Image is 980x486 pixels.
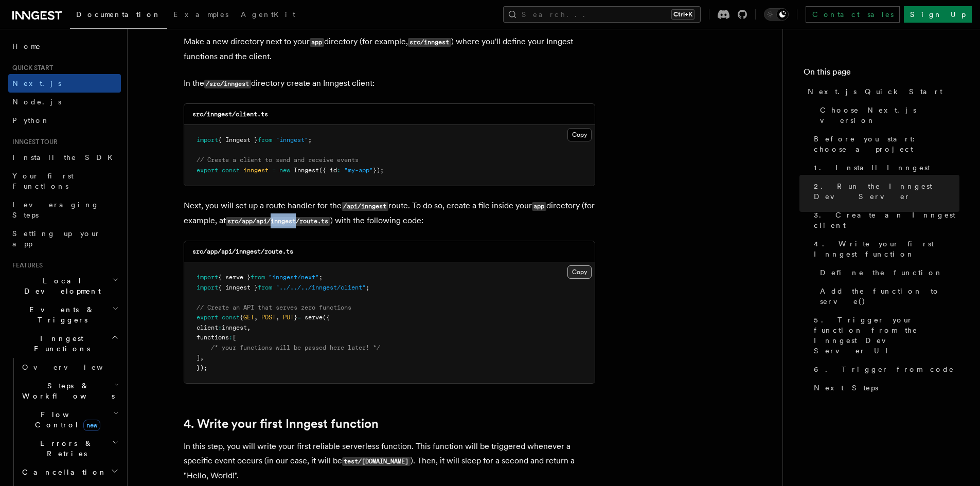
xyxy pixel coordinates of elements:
[8,138,58,146] span: Inngest tour
[258,284,272,291] span: from
[408,38,451,47] code: src/inngest
[197,334,229,341] span: functions
[269,274,319,281] span: "inngest/next"
[816,101,959,130] a: Choose Next.js version
[70,3,167,29] a: Documentation
[820,267,943,278] span: Define the function
[251,274,265,281] span: from
[814,181,959,202] span: 2. Run the Inngest Dev Server
[8,276,112,296] span: Local Development
[218,136,258,143] span: { Inngest }
[229,334,233,341] span: :
[810,311,959,360] a: 5. Trigger your function from the Inngest Dev Server UI
[810,235,959,263] a: 4. Write your first Inngest function
[810,177,959,206] a: 2. Run the Inngest Dev Server
[310,38,324,47] code: app
[173,10,228,19] span: Examples
[18,381,115,401] span: Steps & Workflows
[283,314,294,321] span: PUT
[810,206,959,235] a: 3. Create an Inngest client
[8,333,111,354] span: Inngest Functions
[810,360,959,379] a: 6. Trigger from code
[337,167,341,174] span: :
[820,105,959,125] span: Choose Next.js version
[294,314,297,321] span: }
[8,64,53,72] span: Quick start
[167,3,235,28] a: Examples
[810,158,959,177] a: 1. Install Inngest
[12,172,74,190] span: Your first Functions
[276,136,308,143] span: "inngest"
[8,148,121,167] a: Install the SDK
[297,314,301,321] span: =
[12,41,41,51] span: Home
[904,6,972,23] a: Sign Up
[235,3,301,28] a: AgentKit
[804,82,959,101] a: Next.js Quick Start
[808,86,942,97] span: Next.js Quick Start
[567,265,592,279] button: Copy
[305,314,323,321] span: serve
[8,111,121,130] a: Python
[810,130,959,158] a: Before you start: choose a project
[200,354,204,361] span: ,
[319,167,337,174] span: ({ id
[8,261,43,269] span: Features
[276,284,366,291] span: "../../../inngest/client"
[820,286,959,307] span: Add the function to serve()
[197,314,218,321] span: export
[671,9,694,20] kbd: Ctrl+K
[272,167,276,174] span: =
[804,66,959,82] h4: On this page
[764,8,789,21] button: Toggle dark mode
[810,379,959,397] a: Next Steps
[240,314,243,321] span: {
[366,284,369,291] span: ;
[18,358,121,376] a: Overview
[192,248,293,255] code: src/app/api/inngest/route.ts
[197,304,351,311] span: // Create an API that serves zero functions
[197,156,359,164] span: // Create a client to send and receive events
[18,409,113,430] span: Flow Control
[814,383,878,393] span: Next Steps
[76,10,161,19] span: Documentation
[8,329,121,358] button: Inngest Functions
[323,314,330,321] span: ({
[816,263,959,282] a: Define the function
[276,314,279,321] span: ,
[814,364,954,374] span: 6. Trigger from code
[258,136,272,143] span: from
[192,111,268,118] code: src/inngest/client.ts
[806,6,900,23] a: Contact sales
[8,37,121,56] a: Home
[8,304,112,325] span: Events & Triggers
[18,467,107,477] span: Cancellation
[184,417,379,431] a: 4. Write your first Inngest function
[18,405,121,434] button: Flow Controlnew
[294,167,319,174] span: Inngest
[261,314,276,321] span: POST
[247,324,251,331] span: ,
[222,324,247,331] span: inngest
[18,438,112,459] span: Errors & Retries
[8,74,121,93] a: Next.js
[18,376,121,405] button: Steps & Workflows
[12,153,119,161] span: Install the SDK
[342,202,388,211] code: /api/inngest
[12,229,101,248] span: Setting up your app
[8,195,121,224] a: Leveraging Steps
[308,136,312,143] span: ;
[8,93,121,111] a: Node.js
[243,314,254,321] span: GET
[197,167,218,174] span: export
[218,274,251,281] span: { serve }
[8,224,121,253] a: Setting up your app
[197,364,207,371] span: });
[8,272,121,300] button: Local Development
[197,274,218,281] span: import
[204,80,251,88] code: /src/inngest
[503,6,701,23] button: Search...Ctrl+K
[184,34,595,64] p: Make a new directory next to your directory (for example, ) where you'll define your Inngest func...
[814,163,930,173] span: 1. Install Inngest
[344,167,373,174] span: "my-app"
